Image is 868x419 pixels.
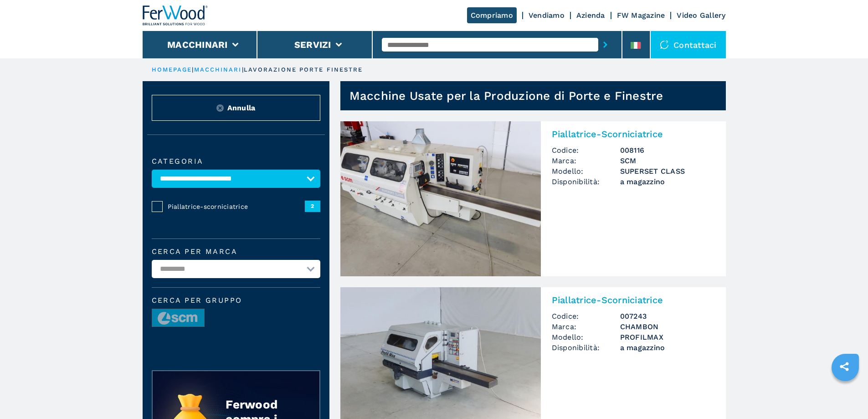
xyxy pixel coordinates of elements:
span: Codice: [552,311,620,321]
span: Piallatrice-scorniciatrice [168,202,305,211]
a: Video Gallery [677,11,725,20]
label: Categoria [152,158,320,165]
button: Servizi [294,39,331,50]
span: Disponibilità: [552,176,620,187]
button: submit-button [598,34,612,55]
a: Compriamo [467,7,517,23]
img: image [152,309,204,327]
h2: Piallatrice-Scorniciatrice [552,295,715,305]
span: Modello: [552,166,620,176]
h3: PROFILMAX [620,332,715,342]
span: a magazzino [620,342,715,353]
h3: CHAMBON [620,321,715,332]
span: Modello: [552,332,620,342]
a: macchinari [194,66,242,73]
h3: SCM [620,155,715,166]
h2: Piallatrice-Scorniciatrice [552,129,715,140]
span: Annulla [227,103,256,113]
span: 2 [305,201,320,212]
h3: 008116 [620,145,715,155]
span: | [242,66,244,73]
a: sharethis [833,355,856,378]
span: Marca: [552,155,620,166]
img: Ferwood [143,5,208,26]
span: Codice: [552,145,620,155]
a: FW Magazine [617,11,665,20]
span: a magazzino [620,176,715,187]
div: Contattaci [651,31,726,58]
p: lavorazione porte finestre [244,66,363,74]
img: Piallatrice-Scorniciatrice SCM SUPERSET CLASS [340,121,541,276]
button: ResetAnnulla [152,95,320,121]
h3: SUPERSET CLASS [620,166,715,176]
span: Cerca per Gruppo [152,297,320,304]
h3: 007243 [620,311,715,321]
span: Marca: [552,321,620,332]
a: HOMEPAGE [152,66,192,73]
a: Vendiamo [529,11,565,20]
h1: Macchine Usate per la Produzione di Porte e Finestre [349,88,663,103]
a: Azienda [576,11,605,20]
span: Disponibilità: [552,342,620,353]
label: Cerca per marca [152,248,320,255]
a: Piallatrice-Scorniciatrice SCM SUPERSET CLASSPiallatrice-ScorniciatriceCodice:008116Marca:SCMMode... [340,121,726,276]
img: Reset [216,104,224,112]
button: Macchinari [167,39,228,50]
img: Contattaci [660,40,669,49]
span: | [192,66,194,73]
